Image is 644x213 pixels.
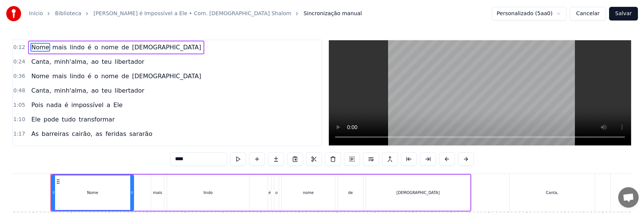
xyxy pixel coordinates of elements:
[6,6,21,21] img: youka
[30,115,41,124] span: Ele
[69,43,85,52] span: lindo
[546,190,559,196] div: Canta,
[121,72,130,80] span: de
[61,115,76,124] span: tudo
[54,86,89,95] span: minh'alma,
[93,10,291,17] a: [PERSON_NAME] é Impossível a Ele • Com. [DEMOGRAPHIC_DATA] Shalom
[55,10,81,17] a: Biblioteca
[30,57,52,66] span: Canta,
[114,57,145,66] span: libertador
[106,101,111,109] span: a
[30,72,50,80] span: Nome
[94,72,99,80] span: o
[114,86,145,95] span: libertador
[204,190,213,196] div: lindo
[121,43,130,52] span: de
[303,190,314,196] div: nome
[13,145,25,152] span: 1:23
[570,7,606,21] button: Cancelar
[90,86,99,95] span: ao
[87,190,98,196] div: Nome
[87,72,92,80] span: é
[105,129,127,138] span: feridas
[113,101,123,109] span: Ele
[30,43,50,52] span: Nome
[303,10,362,17] span: Sincronização manual
[46,101,62,109] span: nada
[101,86,112,95] span: teu
[46,144,66,153] span: poder
[78,115,115,124] span: transformar
[94,43,99,52] span: o
[275,190,278,196] div: o
[131,43,202,52] span: [DEMOGRAPHIC_DATA]
[13,73,25,80] span: 0:36
[30,129,39,138] span: As
[30,144,44,153] span: Pelo
[29,10,362,17] nav: breadcrumb
[43,115,60,124] span: pode
[52,72,68,80] span: mais
[71,101,104,109] span: impossível
[41,129,70,138] span: barreiras
[95,129,103,138] span: as
[618,187,639,208] a: Bate-papo aberto
[13,87,25,95] span: 0:48
[348,190,353,196] div: de
[13,116,25,123] span: 1:10
[268,190,271,196] div: é
[30,101,44,109] span: Pois
[71,129,93,138] span: cairão,
[108,144,179,153] span: [DEMOGRAPHIC_DATA]
[30,86,52,95] span: Canta,
[13,58,25,66] span: 0:24
[100,43,119,52] span: nome
[153,190,162,196] div: mais
[98,144,107,153] span: de
[52,43,68,52] span: mais
[64,101,69,109] span: é
[396,190,440,196] div: [DEMOGRAPHIC_DATA]
[54,57,89,66] span: minh'alma,
[131,72,202,80] span: [DEMOGRAPHIC_DATA]
[100,72,119,80] span: nome
[29,10,43,17] a: Início
[101,57,112,66] span: teu
[77,144,96,153] span: nome
[87,43,92,52] span: é
[609,7,638,21] button: Salvar
[128,129,153,138] span: sararão
[67,144,76,153] span: do
[13,130,25,138] span: 1:17
[13,101,25,109] span: 1:05
[69,72,85,80] span: lindo
[90,57,99,66] span: ao
[13,44,25,51] span: 0:12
